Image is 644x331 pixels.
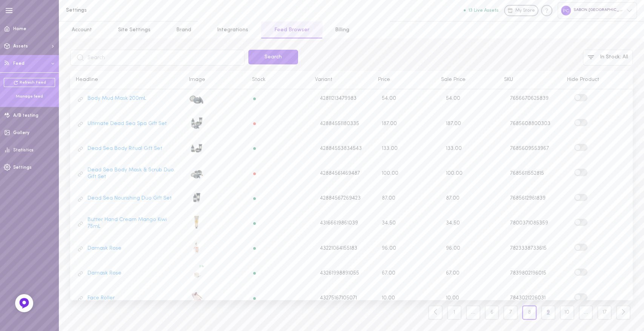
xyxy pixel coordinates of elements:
[322,21,362,38] a: Billing
[13,165,32,170] span: Settings
[446,121,461,127] span: 187.00
[88,245,121,252] a: Damask Rose
[446,295,459,301] span: 10.00
[88,121,167,127] a: Ultimate Dead Sea Spa Gift Set
[13,44,28,49] span: Assets
[560,305,574,320] a: 10
[381,295,395,301] span: 10.00
[435,76,498,83] div: Sale Price
[381,195,395,201] span: 87.00
[320,170,360,177] span: 42884561469487
[466,305,480,320] a: ...
[510,220,548,226] span: 7800371085359
[446,246,460,251] span: 96.00
[13,113,38,118] span: A/B testing
[4,94,55,99] div: Manage feed
[558,2,637,18] div: SABON [GEOGRAPHIC_DATA]
[510,270,546,276] span: 7839802196015
[446,171,463,176] span: 100.00
[309,76,372,83] div: Variant
[66,8,191,13] h1: Settings
[88,167,178,180] a: Dead Sea Body Mask & Scrub Duo Gift Set
[447,305,461,320] a: 1
[510,295,546,301] span: 7843021226031
[485,305,499,320] a: 6
[204,21,261,38] a: Integrations
[381,220,395,226] span: 34.50
[381,121,397,127] span: 187.00
[446,96,460,101] span: 54.00
[18,297,30,309] img: Feedback Button
[372,76,435,83] div: Price
[88,217,178,230] a: Butter Hand Cream Mango Kiwi 75mL
[381,270,395,276] span: 67.00
[13,27,26,31] span: Home
[579,305,593,320] a: ...
[464,8,504,13] a: 13 Live Assets
[70,50,244,66] input: Search
[510,96,549,101] span: 7656670625839
[510,171,544,176] span: 7685611552815
[498,76,561,83] div: SKU
[320,270,359,277] span: 43261998891055
[381,246,396,251] span: 96.00
[446,146,462,151] span: 133.00
[522,305,536,320] a: 8
[88,145,162,152] a: Dead Sea Body Ritual Gift Set
[70,76,183,83] div: Headline
[13,148,34,153] span: Statistics
[320,95,357,102] span: 42811213479983
[510,121,550,127] span: 7685608800303
[4,78,55,87] a: Refresh Feed
[503,305,518,320] a: 7
[446,195,460,201] span: 87.00
[381,96,396,101] span: 54.00
[320,295,357,302] span: 43275167105071
[381,171,398,176] span: 100.00
[13,131,29,135] span: Gallery
[320,145,362,152] span: 42884553834543
[88,295,115,302] a: Face Roller
[515,8,535,14] span: My Store
[541,5,552,16] div: Knowledge center
[13,61,25,66] span: Feed
[248,50,298,64] button: Search
[88,270,121,277] a: Damask Rose
[583,50,633,66] button: In Stock: All
[595,305,614,320] a: 17
[520,305,539,320] a: 8
[183,76,246,83] div: Image
[483,305,501,320] a: 6
[88,195,172,202] a: Dead Sea Nourishing Duo Gift Set
[261,21,322,38] a: Feed Browser
[510,146,549,151] span: 7685609553967
[381,146,397,151] span: 133.00
[445,305,464,320] a: 1
[446,270,460,276] span: 67.00
[320,220,358,227] span: 43166619861039
[541,305,555,320] a: 9
[510,246,547,251] span: 7823338733615
[320,245,357,252] span: 43221064155183
[510,195,546,201] span: 7685612961839
[320,195,361,202] span: 42884567269423
[504,5,538,16] a: My Store
[561,76,624,83] div: Hide Product
[501,305,520,320] a: 7
[163,21,204,38] a: Brand
[88,95,146,102] a: Body Mud Mask 200mL
[539,305,558,320] a: 9
[59,21,105,38] a: Account
[320,121,359,127] span: 42884551180335
[558,305,576,320] a: 10
[464,8,499,13] button: 13 Live Assets
[597,305,612,320] a: 17
[446,220,460,226] span: 34.50
[246,76,309,83] div: Stock
[105,21,163,38] a: Site Settings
